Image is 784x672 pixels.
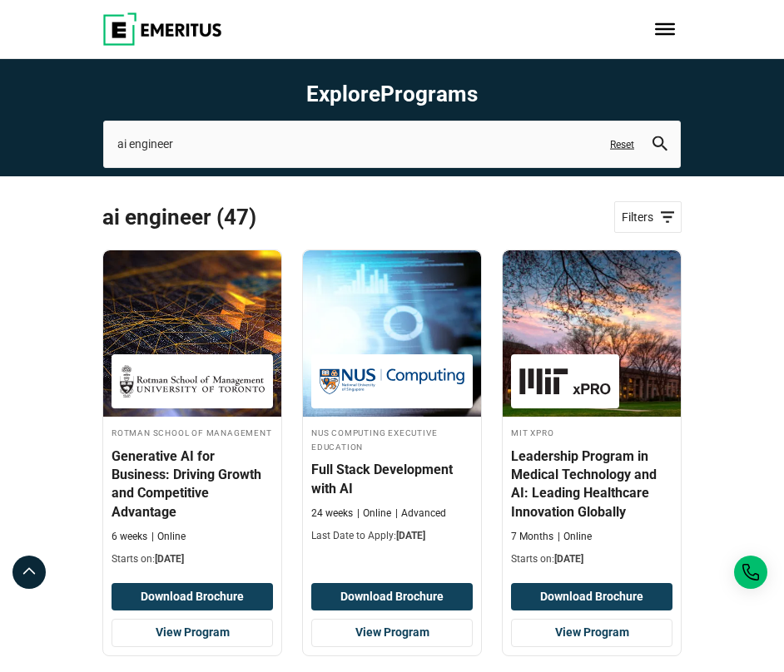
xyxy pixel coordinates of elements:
[395,506,446,521] p: Advanced
[511,530,553,544] p: 7 Months
[610,137,634,151] a: Reset search
[357,506,391,521] p: Online
[155,553,184,565] span: [DATE]
[311,461,473,498] h4: Full Stack Development with AI
[102,204,392,231] span: ai engineer (47)
[303,250,481,551] a: Coding Course by NUS Computing Executive Education - October 2, 2025 NUS Computing Executive Educ...
[112,530,147,544] p: 6 weeks
[503,250,681,575] a: Healthcare Course by MIT xPRO - December 15, 2025 MIT xPRO MIT xPRO Leadership Program in Medical...
[311,529,473,543] p: Last Date to Apply:
[558,530,592,544] p: Online
[120,363,265,400] img: Rotman School of Management
[303,250,481,417] img: Full Stack Development with AI | Online Coding Course
[396,530,425,541] span: [DATE]
[151,530,186,544] p: Online
[103,250,281,417] img: Generative AI for Business: Driving Growth and Competitive Advantage | Online AI and Machine Lear...
[511,619,672,647] a: View Program
[311,583,473,611] button: Download Brochure
[653,136,667,153] button: search
[519,363,611,400] img: MIT xPRO
[112,619,273,647] a: View Program
[311,619,473,647] a: View Program
[511,552,672,566] p: Starts on:
[653,138,667,154] a: search
[112,447,273,522] h4: Generative AI for Business: Driving Growth and Competitive Advantage
[511,425,672,439] h4: MIT xPRO
[511,447,672,522] h4: Leadership Program in Medical Technology and AI: Leading Healthcare Innovation Globally
[655,23,675,35] button: Toggle Menu
[311,506,353,521] p: 24 weeks
[380,82,478,106] span: Programs
[112,425,273,439] h4: Rotman School of Management
[103,121,681,167] input: search-page
[103,81,681,108] h1: Explore
[614,201,682,233] a: Filters
[511,583,672,611] button: Download Brochure
[622,209,674,226] span: Filters
[112,583,273,611] button: Download Brochure
[554,553,583,565] span: [DATE]
[103,250,281,575] a: AI and Machine Learning Course by Rotman School of Management - November 6, 2025 Rotman School of...
[503,250,681,417] img: Leadership Program in Medical Technology and AI: Leading Healthcare Innovation Globally | Online ...
[320,363,464,400] img: NUS Computing Executive Education
[112,552,273,566] p: Starts on:
[311,425,473,453] h4: NUS Computing Executive Education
